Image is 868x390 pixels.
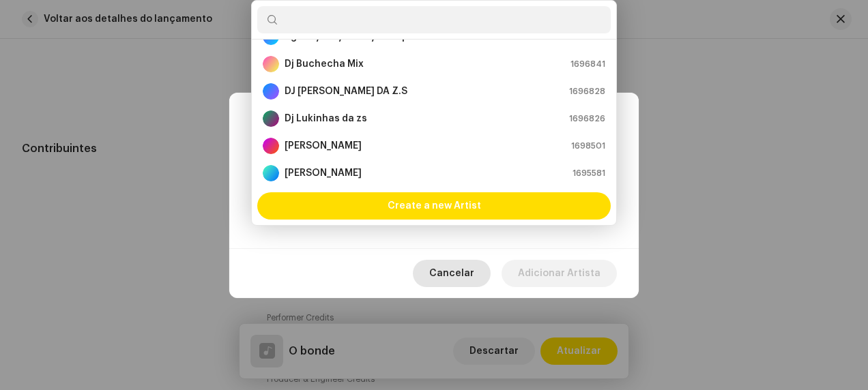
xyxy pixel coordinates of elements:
li: DJ LUKINHAS DA Z.S [257,78,611,105]
span: 1696826 [569,112,605,125]
li: Dj Rafael Nk [257,160,611,187]
span: Create a new Artist [388,192,481,220]
span: 1695581 [573,166,605,180]
button: Cancelar [413,260,491,287]
span: 1696828 [569,85,605,98]
span: Cancelar [429,260,474,287]
strong: [PERSON_NAME] [285,139,362,153]
strong: Dj Lukinhas da zs [285,112,367,125]
button: Adicionar Artista [502,260,617,287]
span: 1698501 [571,139,605,153]
strong: Dj Buchecha Mix [285,57,364,71]
li: Dj Lukinhas da zs [257,105,611,132]
span: 1696841 [570,57,605,71]
strong: [PERSON_NAME] [285,166,362,180]
strong: DJ [PERSON_NAME] DA Z.S [285,85,407,98]
li: Dj Buchecha Mix [257,50,611,78]
span: Adicionar Artista [518,260,601,287]
li: Dj Malik [257,132,611,160]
